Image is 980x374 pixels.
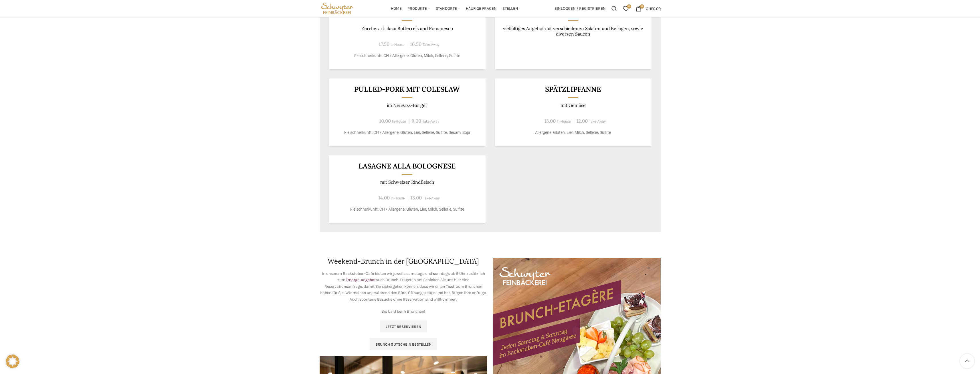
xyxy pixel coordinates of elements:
span: 14.00 [378,195,390,201]
span: 10.00 [379,118,391,124]
p: Fleischherkunft: CH / Allergene: Gluten, Eier, Milch, Sellerie, Sulfite [336,206,478,212]
span: Take-Away [423,196,440,200]
span: 12.00 [576,118,588,124]
h3: Spätzlipfanne [502,86,644,93]
p: Fleischherkunft: CH / Allergene: Gluten, Eier, Sellerie, Sulfite, Sesam, Soja [336,130,478,136]
p: Allergene: Gluten, Eier, Milch, Sellerie, Sulfite [502,130,644,136]
a: Jetzt reservieren [380,320,427,332]
a: Brunch Gutschein bestellen [370,338,437,350]
span: Take-Away [422,120,439,124]
p: Bis bald beim Brunchen! [320,308,487,315]
p: Zürcherart, dazu Butterreis und Romanesco [336,26,478,31]
a: Standorte [436,3,460,14]
p: mit Gemüse [502,103,644,108]
span: Home [391,6,402,11]
p: mit Schweizer Rindfleisch [336,179,478,185]
a: Zmorge-Angebot [345,277,376,282]
span: In-House [391,43,405,47]
p: Fleischherkunft: CH / Allergene: Gluten, Milch, Sellerie, Sulfite [336,53,478,59]
span: Take-Away [589,120,606,124]
div: Main navigation [357,3,551,14]
span: 16.50 [410,41,421,47]
span: Produkte [407,6,427,11]
div: Meine Wunschliste [620,3,631,14]
span: In-House [391,196,405,200]
span: 9.00 [411,118,421,124]
span: Brunch Gutschein bestellen [375,342,431,347]
a: Home [391,3,402,14]
a: 0 [620,3,631,14]
a: Produkte [407,3,430,14]
span: CHF [646,6,653,11]
a: Site logo [320,6,355,11]
p: im Neugass-Burger [336,103,478,108]
span: Take-Away [423,43,439,47]
a: Scroll to top button [960,354,974,368]
a: 0 CHF0.00 [633,3,664,14]
span: In-House [392,120,406,124]
h3: Lasagne alla Bolognese [336,162,478,170]
span: In-House [557,120,571,124]
bdi: 0.00 [646,6,661,11]
a: Suchen [609,3,620,14]
span: 17.50 [379,41,389,47]
a: Stellen [502,3,518,14]
span: 0 [640,4,644,9]
span: Häufige Fragen [466,6,497,11]
h3: Pulled-Pork mit Coleslaw [336,86,478,93]
span: 13.00 [544,118,556,124]
span: 13.00 [410,195,422,201]
span: Einloggen / Registrieren [555,7,606,11]
span: Stellen [502,6,518,11]
p: vielfältiges Angebot mit verschiedenen Salaten und Beilagen, sowie diversen Saucen [502,26,644,37]
span: 0 [627,4,631,9]
span: Standorte [436,6,457,11]
a: Einloggen / Registrieren [552,3,609,14]
h2: Weekend-Brunch in der [GEOGRAPHIC_DATA] [320,258,487,265]
span: Jetzt reservieren [386,324,421,329]
a: Häufige Fragen [466,3,497,14]
p: In unserem Backstuben-Café bieten wir jeweils samstags und sonntags ab 9 Uhr zusätzlich zum auch ... [320,271,487,303]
